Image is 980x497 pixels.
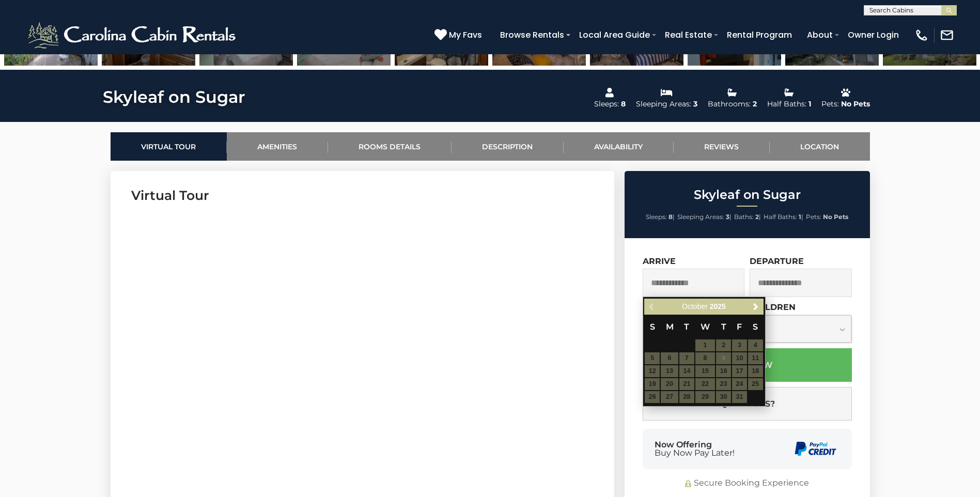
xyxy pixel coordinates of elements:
[643,256,676,266] label: Arrive
[655,441,735,457] div: Now Offering
[495,26,569,44] a: Browse Rentals
[668,213,673,221] strong: 8
[646,210,675,224] li: |
[753,322,758,332] span: Saturday
[806,213,821,221] span: Pets:
[722,26,797,44] a: Rental Program
[643,477,852,489] div: Secure Booking Experience
[737,322,742,332] span: Friday
[666,322,674,332] span: Monday
[802,26,838,44] a: About
[677,213,724,221] span: Sleeping Areas:
[674,132,770,161] a: Reviews
[131,187,594,205] h3: Virtual Tour
[677,210,732,224] li: |
[701,322,710,332] span: Wednesday
[764,210,803,224] li: |
[646,213,667,221] span: Sleeps:
[434,28,485,42] a: My Favs
[750,302,796,312] label: Children
[627,188,867,201] h2: Skyleaf on Sugar
[227,132,328,161] a: Amenities
[755,213,759,221] strong: 2
[764,213,797,221] span: Half Baths:
[734,210,761,224] li: |
[799,213,801,221] strong: 1
[682,302,708,310] span: October
[843,26,904,44] a: Owner Login
[734,213,754,221] span: Baths:
[655,449,735,457] span: Buy Now Pay Later!
[721,322,726,332] span: Thursday
[452,132,564,161] a: Description
[710,302,726,310] span: 2025
[823,213,848,221] strong: No Pets
[574,26,655,44] a: Local Area Guide
[940,28,954,42] img: mail-regular-white.png
[752,303,760,311] span: Next
[660,26,717,44] a: Real Estate
[650,322,655,332] span: Sunday
[684,322,689,332] span: Tuesday
[770,132,870,161] a: Location
[750,256,804,266] label: Departure
[26,20,240,51] img: White-1-2.png
[726,213,729,221] strong: 3
[328,132,452,161] a: Rooms Details
[750,300,763,313] a: Next
[449,28,482,41] span: My Favs
[564,132,674,161] a: Availability
[111,132,227,161] a: Virtual Tour
[914,28,929,42] img: phone-regular-white.png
